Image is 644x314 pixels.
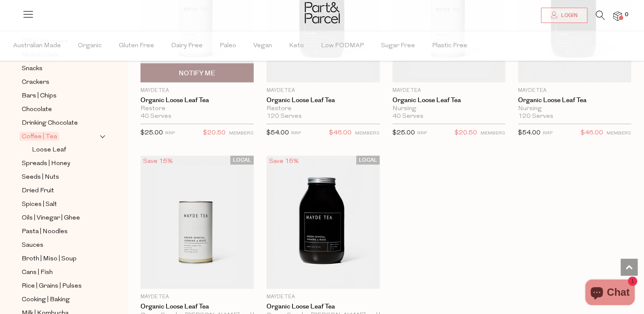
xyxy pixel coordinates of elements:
[22,240,43,251] span: Sauces
[22,254,77,264] span: Broth | Miso | Soup
[518,105,631,113] div: Nursing
[22,105,52,115] span: Chocolate
[22,131,99,142] a: Coffee | Tea
[100,131,106,142] button: Expand/Collapse Coffee | Tea
[32,145,66,155] span: Loose Leaf
[22,118,99,128] a: Drinking Chocolate
[22,91,99,101] a: Bars | Chips
[140,130,163,136] span: $25.00
[266,156,301,167] div: Save 15%
[541,8,587,23] a: Login
[22,77,99,88] a: Crackers
[179,69,215,78] span: Notify Me
[392,130,415,136] span: $25.00
[481,131,505,136] small: MEMBERS
[392,87,506,94] p: Mayde Tea
[329,128,352,139] span: $46.00
[22,63,99,74] a: Snacks
[22,158,99,169] a: Spreads | Honey
[518,130,541,136] span: $54.00
[229,131,254,136] small: MEMBERS
[432,31,467,61] span: Plastic Free
[381,31,415,61] span: Sugar Free
[22,172,99,183] a: Seeds | Nuts
[22,77,49,88] span: Crackers
[253,31,272,61] span: Vegan
[22,226,99,237] a: Pasta | Noodles
[230,156,254,165] span: LOCAL
[22,118,78,128] span: Drinking Chocolate
[266,156,380,289] img: Organic Loose Leaf Tea
[355,131,380,136] small: MEMBERS
[22,199,99,210] a: Spices | Salt
[266,113,302,120] span: 120 Serves
[22,294,99,305] a: Cooking | Baking
[22,213,80,223] span: Oils | Vinegar | Ghee
[289,31,304,61] span: Keto
[22,186,54,196] span: Dried Fruit
[140,303,254,311] a: Organic Loose Leaf Tea
[417,131,427,136] small: RRP
[392,105,506,113] div: Nursing
[165,131,175,136] small: RRP
[22,159,70,169] span: Spreads | Honey
[518,97,631,104] a: Organic Loose Leaf Tea
[321,31,364,61] span: Low FODMAP
[22,267,99,278] a: Cans | Fish
[559,12,578,19] span: Login
[203,128,226,139] span: $20.50
[171,31,203,61] span: Dairy Free
[22,268,53,278] span: Cans | Fish
[455,128,477,139] span: $20.50
[581,128,603,139] span: $46.00
[22,172,59,183] span: Seeds | Nuts
[22,240,99,251] a: Sauces
[140,113,172,120] span: 40 Serves
[266,293,380,301] p: Mayde Tea
[22,281,82,291] span: Rice | Grains | Pulses
[22,295,70,305] span: Cooking | Baking
[623,11,630,19] span: 0
[22,186,99,196] a: Dried Fruit
[22,254,99,264] a: Broth | Miso | Soup
[392,113,424,120] span: 40 Serves
[119,31,154,61] span: Gluten Free
[518,87,631,94] p: Mayde Tea
[291,131,301,136] small: RRP
[356,156,380,165] span: LOCAL
[607,131,631,136] small: MEMBERS
[140,63,254,83] button: Notify Me
[220,31,236,61] span: Paleo
[22,104,99,115] a: Chocolate
[22,200,57,210] span: Spices | Salt
[22,64,43,74] span: Snacks
[13,31,61,61] span: Australian Made
[543,131,552,136] small: RRP
[518,113,553,120] span: 120 Serves
[20,132,59,141] span: Coffee | Tea
[140,156,254,289] img: Organic Loose Leaf Tea
[22,227,68,237] span: Pasta | Noodles
[22,91,57,101] span: Bars | Chips
[613,11,622,20] a: 0
[266,97,380,104] a: Organic Loose Leaf Tea
[266,105,380,113] div: Restore
[22,213,99,223] a: Oils | Vinegar | Ghee
[22,281,99,291] a: Rice | Grains | Pulses
[140,105,254,113] div: Restore
[266,87,380,94] p: Mayde Tea
[305,2,340,23] img: Part&Parcel
[392,97,506,104] a: Organic Loose Leaf Tea
[266,303,380,311] a: Organic Loose Leaf Tea
[140,293,254,301] p: Mayde Tea
[140,97,254,104] a: Organic Loose Leaf Tea
[32,145,99,155] a: Loose Leaf
[78,31,102,61] span: Organic
[140,87,254,94] p: Mayde Tea
[140,156,175,167] div: Save 15%
[266,130,289,136] span: $54.00
[583,280,637,307] inbox-online-store-chat: Shopify online store chat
